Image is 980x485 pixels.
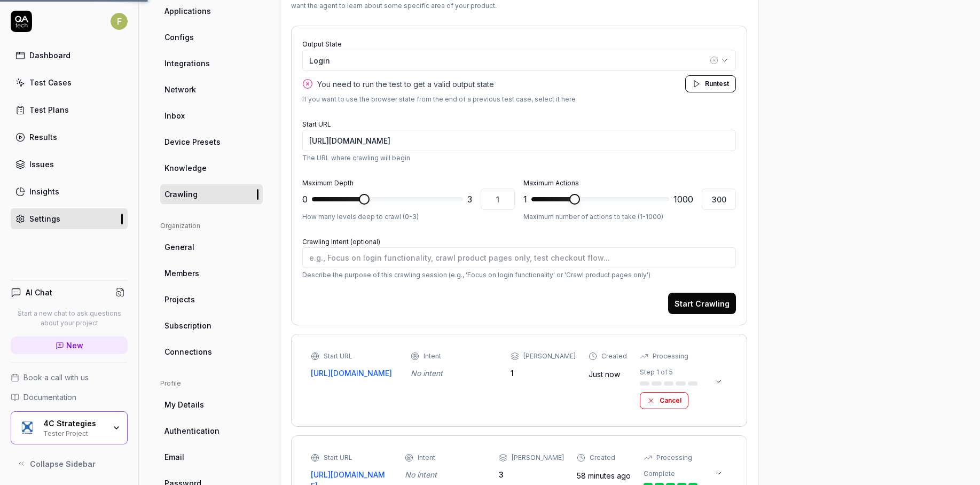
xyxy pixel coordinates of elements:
a: Network [160,80,263,99]
div: [PERSON_NAME] [523,351,576,361]
span: Crawling [164,189,198,200]
span: Connections [164,346,212,357]
a: Results [11,127,128,147]
div: Profile [160,379,263,388]
span: 1 [523,193,527,206]
div: Intent [424,351,441,361]
a: Book a call with us [11,372,128,383]
span: Integrations [164,58,210,69]
p: Describe the purpose of this crawling session (e.g., 'Focus on login functionality' or 'Crawl pro... [302,270,736,280]
div: Issues [29,159,54,170]
p: Maximum number of actions to take (1-1000) [523,212,736,222]
a: Members [160,263,263,283]
button: Runtest [685,75,736,92]
span: Applications [164,5,211,17]
span: Authentication [164,425,219,436]
a: New [11,337,128,354]
time: Just now [589,370,620,379]
label: Output State [302,40,342,48]
div: Settings [29,213,60,224]
span: Device Presets [164,136,221,147]
button: 4C Strategies Logo4C StrategiesTester Project [11,411,128,444]
a: Projects [160,290,263,309]
div: No intent [411,367,498,379]
span: You need to run the test to get a valid output state [317,79,494,90]
h4: AI Chat [26,287,52,298]
a: Test Plans [11,99,128,120]
div: Start URL [324,453,352,463]
div: Results [29,131,57,143]
span: 3 [467,193,472,206]
div: Step 1 of 5 [640,367,673,377]
div: Processing [656,453,692,463]
span: Configs [164,32,194,43]
span: Network [164,84,196,95]
div: Organization [160,221,263,231]
p: How many levels deep to crawl (0-3) [302,212,515,222]
span: New [66,340,83,351]
span: 0 [302,193,308,206]
div: 3 [499,469,564,480]
span: Documentation [23,392,76,403]
button: Start Crawling [668,293,736,314]
div: 1 [511,367,576,379]
a: Inbox [160,106,263,126]
div: Test Cases [29,77,72,88]
a: Settings [11,208,128,229]
a: Insights [11,181,128,202]
span: 1000 [673,193,693,206]
span: Inbox [164,110,185,121]
div: Created [601,351,627,361]
span: My Details [164,399,204,410]
button: Collapse Sidebar [11,453,128,474]
div: Processing [653,351,688,361]
span: Members [164,268,199,279]
a: My Details [160,395,263,414]
a: Documentation [11,392,128,403]
span: F [111,13,128,30]
div: Test Plans [29,104,69,115]
span: Collapse Sidebar [30,458,96,470]
label: Crawling Intent (optional) [302,238,380,246]
div: Intent [418,453,435,463]
div: 4C Strategies [43,419,105,428]
a: Configs [160,27,263,47]
span: Run [705,80,717,88]
p: The URL where crawling will begin [302,153,736,163]
span: Book a call with us [23,372,89,383]
a: [URL][DOMAIN_NAME] [311,367,398,379]
p: Start a new chat to ask questions about your project [11,309,128,328]
span: Projects [164,294,195,305]
label: Maximum Depth [302,179,354,187]
div: Complete [644,469,675,479]
div: Start URL [324,351,352,361]
button: Login [302,50,736,71]
span: General [164,241,194,253]
a: General [160,237,263,257]
a: Subscription [160,316,263,335]
div: [PERSON_NAME] [512,453,564,463]
a: Test Cases [11,72,128,93]
button: Cancel [640,392,688,409]
a: Device Presets [160,132,263,152]
label: Maximum Actions [523,179,579,187]
a: Knowledge [160,158,263,178]
div: Login [309,55,708,66]
label: Start URL [302,120,331,128]
span: test [717,80,729,88]
span: Subscription [164,320,211,331]
img: 4C Strategies Logo [18,418,37,437]
div: Dashboard [29,50,70,61]
p: If you want to use the browser state from the end of a previous test case, select it here [302,95,736,104]
time: 58 minutes ago [577,471,631,480]
a: Integrations [160,53,263,73]
a: Dashboard [11,45,128,66]
input: https://semmextdev01.exonaut.com/exonaut-data-editor/#/enterprise/home/organisations [302,130,736,151]
a: Issues [11,154,128,175]
span: Knowledge [164,162,207,174]
span: Email [164,451,184,463]
a: Authentication [160,421,263,441]
a: Applications [160,1,263,21]
a: Connections [160,342,263,362]
div: Created [590,453,615,463]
